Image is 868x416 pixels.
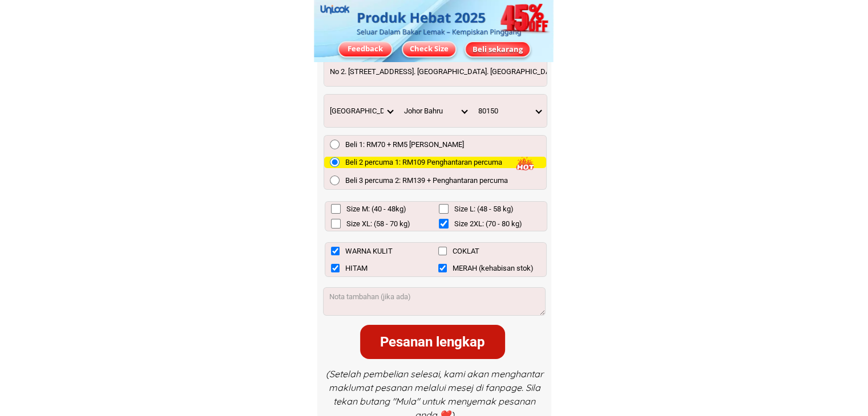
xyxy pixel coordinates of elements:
span: HITAM [345,263,368,274]
div: Beli sekarang [466,43,530,55]
span: COKLAT [453,246,479,257]
div: Pesanan lengkap [360,332,505,352]
input: MERAH (kehabisan stok) [438,264,447,272]
input: Size 2XL: (70 - 80 kg) [439,219,449,229]
span: Size XL: (58 - 70 kg) [346,218,410,230]
span: WARNA KULIT [345,246,393,257]
span: Beli 3 percuma 2: RM139 + Penghantaran percuma [345,175,508,186]
span: Beli 1: RM70 + RM5 [PERSON_NAME] [345,139,464,150]
input: HITAM [331,264,340,272]
input: Size XL: (58 - 70 kg) [331,219,341,229]
div: Check Size [403,43,455,55]
select: Select postal code [473,95,547,127]
input: Beli 3 percuma 2: RM139 + Penghantaran percuma [330,176,340,185]
select: Select province [324,95,398,127]
span: Size L: (48 - 58 kg) [454,203,514,215]
span: MERAH (kehabisan stok) [453,263,534,274]
span: Size M: (40 - 48kg) [346,203,406,215]
input: Beli 1: RM70 + RM5 [PERSON_NAME] [330,140,340,149]
input: Size L: (48 - 58 kg) [439,204,449,214]
input: Size M: (40 - 48kg) [331,204,341,214]
span: Size 2XL: (70 - 80 kg) [454,218,522,230]
span: Beli 2 percuma 1: RM109 Penghantaran percuma [345,157,502,168]
input: Input address [324,57,547,86]
input: COKLAT [438,247,447,255]
select: Select district [398,95,473,127]
input: WARNA KULIT [331,247,340,255]
div: Feedback [339,43,391,55]
input: Beli 2 percuma 1: RM109 Penghantaran percuma [330,157,340,167]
